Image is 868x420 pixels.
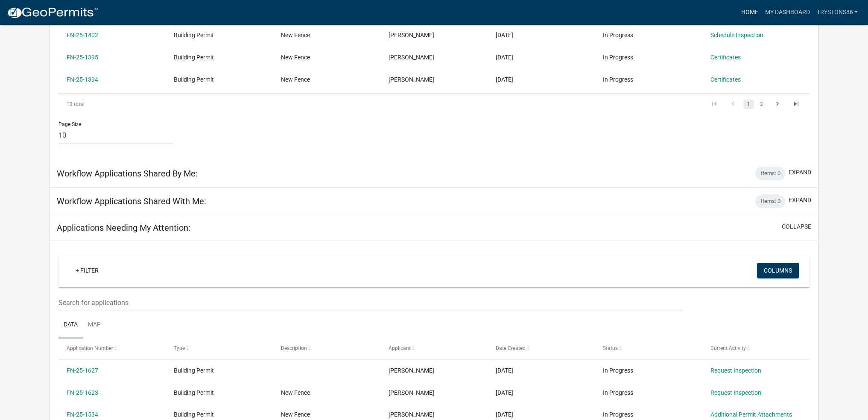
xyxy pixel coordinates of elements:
datatable-header-cell: Date Created [488,338,595,359]
a: go to next page [769,100,785,109]
a: Home [737,4,761,21]
span: In Progress [603,411,633,418]
button: Columns [757,263,799,278]
span: Building Permit [174,389,214,396]
datatable-header-cell: Status [595,338,702,359]
span: 07/30/2025 [496,54,513,61]
datatable-header-cell: Type [166,338,273,359]
input: Search for applications [58,294,682,311]
span: New Fence [281,389,310,396]
div: Items: 0 [755,167,785,180]
datatable-header-cell: Application Number [58,338,166,359]
a: 2 [756,100,766,109]
span: New Fence [281,32,310,38]
span: 07/30/2025 [496,76,513,83]
span: New Fence [281,54,310,61]
h5: Workflow Applications Shared By Me: [57,168,198,179]
span: Tryston Lee Smith [389,367,434,374]
a: My Dashboard [761,4,813,21]
span: Tryston Lee Smith [389,76,434,83]
a: Map [83,311,106,339]
span: New Fence [281,76,310,83]
a: Certificates [710,54,741,61]
span: New Fence [281,411,310,418]
span: Tryston Lee Smith [389,32,434,38]
span: Application Number [67,345,113,351]
span: 08/27/2025 [496,367,513,374]
button: expand [789,168,811,177]
a: FN-25-1623 [67,389,98,396]
a: FN-25-1402 [67,32,98,38]
a: Request Inspection [710,367,761,374]
span: Date Created [496,345,526,351]
span: Status [603,345,618,351]
a: Data [58,311,83,339]
a: go to last page [788,100,804,109]
span: In Progress [603,54,633,61]
a: FN-25-1534 [67,411,98,418]
a: Schedule Inspection [710,32,763,38]
span: 08/18/2025 [496,411,513,418]
span: In Progress [603,367,633,374]
span: Type [174,345,185,351]
h5: Applications Needing My Attention: [57,223,190,233]
span: Tryston Lee Smith [389,411,434,418]
li: page 2 [755,97,768,112]
span: Building Permit [174,411,214,418]
span: In Progress [603,76,633,83]
div: 13 total [58,94,207,115]
div: Items: 0 [755,194,785,208]
span: Building Permit [174,76,214,83]
a: trystons86 [813,4,861,21]
span: In Progress [603,32,633,38]
span: Tryston Lee Smith [389,54,434,61]
span: 08/27/2025 [496,389,513,396]
span: Current Activity [710,345,746,351]
li: page 1 [742,97,755,112]
button: collapse [782,222,811,231]
span: Tryston Lee Smith [389,389,434,396]
a: go to first page [706,100,722,109]
a: Request Inspection [710,389,761,396]
a: Certificates [710,76,741,83]
a: FN-25-1394 [67,76,98,83]
datatable-header-cell: Applicant [380,338,488,359]
a: FN-25-1395 [67,54,98,61]
a: Additional Permit Attachments [710,411,792,418]
datatable-header-cell: Current Activity [702,338,809,359]
span: Building Permit [174,54,214,61]
span: Building Permit [174,367,214,374]
span: Building Permit [174,32,214,38]
a: go to previous page [725,100,741,109]
span: 07/31/2025 [496,32,513,38]
datatable-header-cell: Description [273,338,380,359]
a: + Filter [69,263,105,278]
span: In Progress [603,389,633,396]
button: expand [789,196,811,205]
a: FN-25-1627 [67,367,98,374]
a: 1 [743,100,754,109]
span: Applicant [389,345,411,351]
span: Description [281,345,307,351]
h5: Workflow Applications Shared With Me: [57,196,206,206]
